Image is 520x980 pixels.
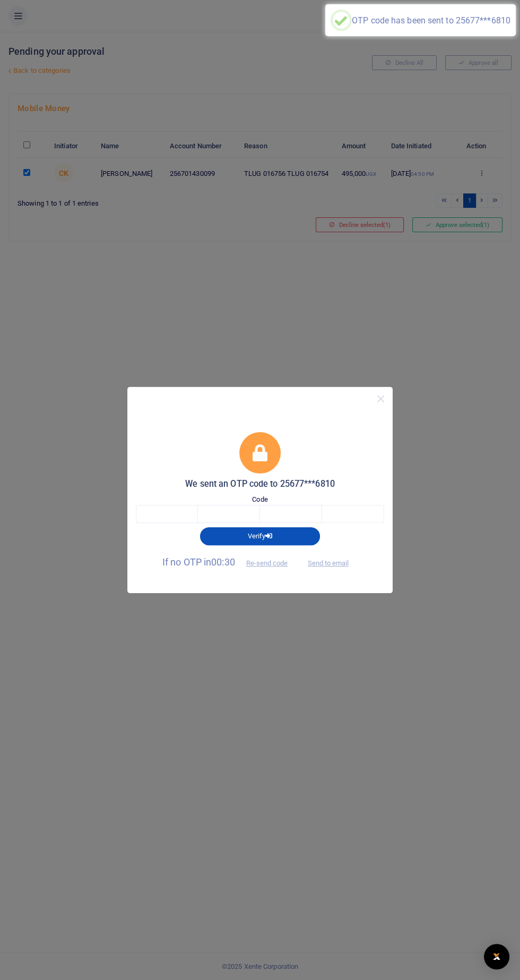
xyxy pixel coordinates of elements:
[484,944,509,969] div: Open Intercom Messenger
[136,479,384,489] h5: We sent an OTP code to 25677***6810
[200,527,320,545] button: Verify
[211,556,235,568] span: 00:30
[352,15,510,26] div: OTP code has been sent to 25677***6810
[162,556,297,568] span: If no OTP in
[373,391,388,407] button: Close
[252,494,267,505] label: Code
